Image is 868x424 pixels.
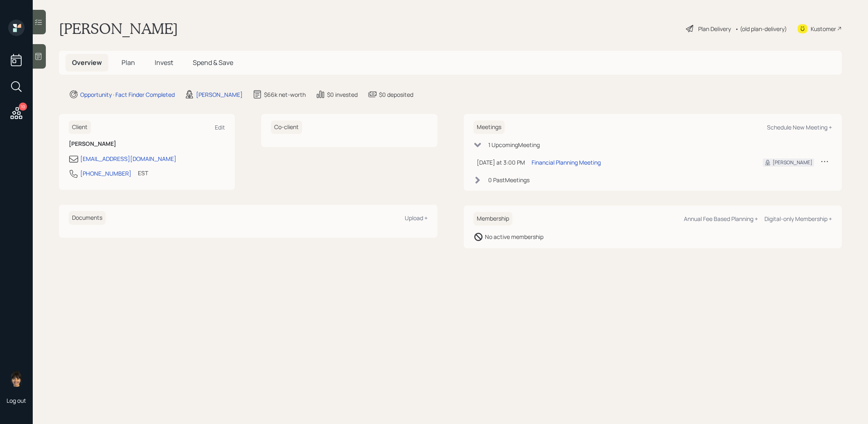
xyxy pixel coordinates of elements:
[193,58,233,67] span: Spend & Save
[69,121,91,134] h6: Client
[405,214,428,222] div: Upload +
[271,121,302,134] h6: Co-client
[684,215,758,223] div: Annual Fee Based Planning +
[122,58,135,67] span: Plan
[196,90,243,99] div: [PERSON_NAME]
[488,141,540,149] div: 1 Upcoming Meeting
[69,211,106,225] h6: Documents
[80,169,131,178] div: [PHONE_NUMBER]
[72,58,102,67] span: Overview
[59,20,178,38] h1: [PERSON_NAME]
[8,370,25,387] img: treva-nostdahl-headshot.png
[811,25,836,33] div: Kustomer
[698,25,731,33] div: Plan Delivery
[764,215,832,223] div: Digital-only Membership +
[485,232,543,241] div: No active membership
[735,25,787,33] div: • (old plan-delivery)
[80,154,176,163] div: [EMAIL_ADDRESS][DOMAIN_NAME]
[473,212,512,225] h6: Membership
[477,158,525,167] div: [DATE] at 3:00 PM
[69,141,225,147] h6: [PERSON_NAME]
[264,90,306,99] div: $66k net-worth
[80,90,175,99] div: Opportunity · Fact Finder Completed
[138,169,148,177] div: EST
[532,158,601,167] div: Financial Planning Meeting
[473,121,505,134] h6: Meetings
[773,159,812,166] div: [PERSON_NAME]
[488,176,530,184] div: 0 Past Meeting s
[767,123,832,131] div: Schedule New Meeting +
[379,90,413,99] div: $0 deposited
[7,397,26,404] div: Log out
[155,58,173,67] span: Invest
[19,103,27,111] div: 10
[215,123,225,131] div: Edit
[327,90,358,99] div: $0 invested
